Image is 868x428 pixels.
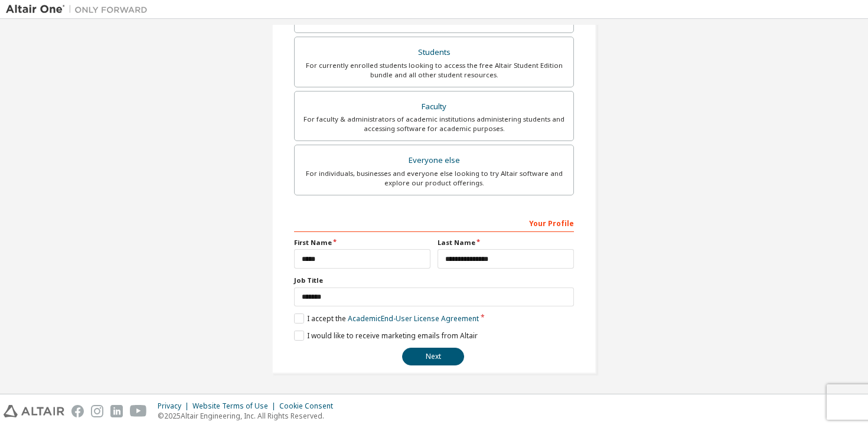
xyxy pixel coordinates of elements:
[110,405,123,417] img: linkedin.svg
[130,405,147,417] img: youtube.svg
[91,405,103,417] img: instagram.svg
[158,401,192,411] div: Privacy
[302,44,566,61] div: Students
[294,313,479,324] label: I accept the
[302,169,566,188] div: For individuals, businesses and everyone else looking to try Altair software and explore our prod...
[302,99,566,115] div: Faculty
[402,348,464,365] button: Next
[192,401,279,411] div: Website Terms of Use
[4,405,64,417] img: altair_logo.svg
[294,238,430,247] label: First Name
[294,213,574,232] div: Your Profile
[279,401,340,411] div: Cookie Consent
[6,4,154,15] img: Altair One
[438,238,574,247] label: Last Name
[294,331,478,341] label: I would like to receive marketing emails from Altair
[294,276,574,285] label: Job Title
[302,115,566,133] div: For faculty & administrators of academic institutions administering students and accessing softwa...
[302,152,566,169] div: Everyone else
[71,405,84,417] img: facebook.svg
[158,411,340,421] p: © 2025 Altair Engineering, Inc. All Rights Reserved.
[348,313,479,324] a: Academic End-User License Agreement
[302,61,566,80] div: For currently enrolled students looking to access the free Altair Student Edition bundle and all ...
